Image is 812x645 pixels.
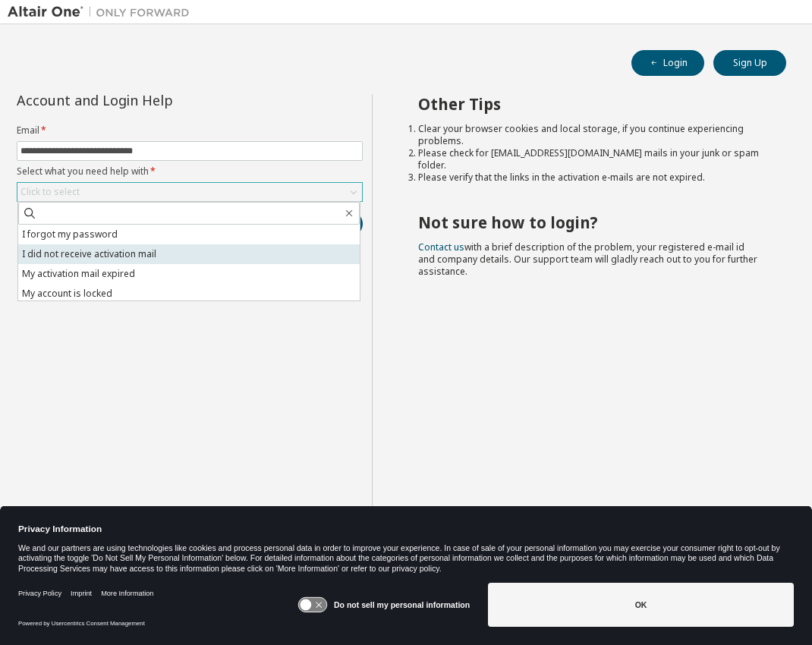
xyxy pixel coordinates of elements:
[631,50,704,76] button: Login
[17,183,362,201] div: Click to select
[418,123,759,147] li: Clear your browser cookies and local storage, if you continue experiencing problems.
[418,171,759,184] li: Please verify that the links in the activation e-mails are not expired.
[17,94,294,106] div: Account and Login Help
[418,212,759,232] h2: Not sure how to login?
[713,50,786,76] button: Sign Up
[418,241,464,253] a: Contact us
[17,165,363,178] label: Select what you need help with
[418,94,759,114] h2: Other Tips
[20,186,80,198] div: Click to select
[17,124,363,137] label: Email
[8,5,197,20] img: Altair One
[418,241,757,278] span: with a brief description of the problem, your registered e-mail id and company details. Our suppo...
[418,147,759,171] li: Please check for [EMAIL_ADDRESS][DOMAIN_NAME] mails in your junk or spam folder.
[18,225,360,244] li: I forgot my password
